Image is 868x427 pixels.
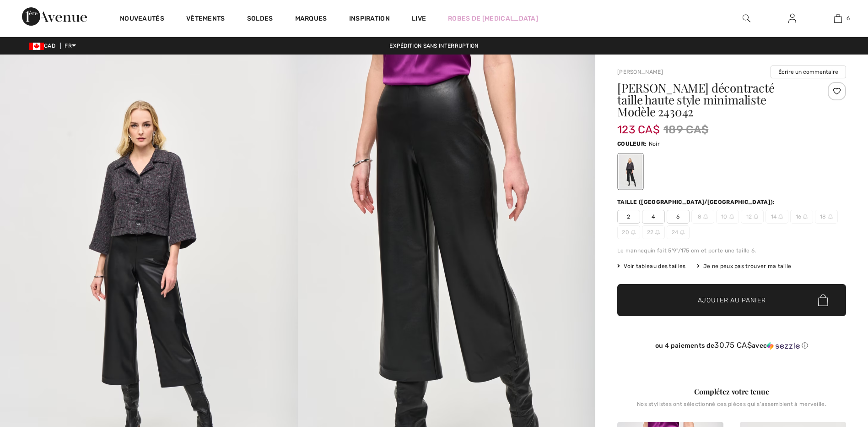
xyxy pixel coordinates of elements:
[649,141,660,147] span: Noir
[617,82,808,118] h1: [PERSON_NAME] décontracté taille haute style minimaliste Modèle 243042
[698,296,766,305] span: Ajouter au panier
[617,225,640,239] span: 20
[815,13,860,24] a: 6
[617,262,686,270] span: Voir tableau des tailles
[412,14,426,23] a: Live
[655,230,660,235] img: ring-m.svg
[667,210,690,224] span: 6
[788,13,796,24] img: Mes infos
[754,214,758,219] img: ring-m.svg
[617,210,640,224] span: 2
[803,214,808,219] img: ring-m.svg
[617,386,846,397] div: Complétez votre tenue
[349,15,390,24] span: Inspiration
[22,7,87,26] img: 1ère Avenue
[642,210,665,224] span: 4
[186,15,225,24] a: Vêtements
[667,225,690,239] span: 24
[631,230,636,235] img: ring-m.svg
[617,341,846,350] div: ou 4 paiements de avec
[771,66,846,78] button: Écrire un commentaire
[619,154,642,189] div: Noir
[828,214,833,219] img: ring-m.svg
[697,262,792,270] div: Je ne peux pas trouver ma taille
[741,210,764,224] span: 12
[703,214,708,219] img: ring-m.svg
[617,198,777,206] div: Taille ([GEOGRAPHIC_DATA]/[GEOGRAPHIC_DATA]):
[448,14,538,23] a: Robes de [MEDICAL_DATA]
[818,294,828,306] img: Bag.svg
[815,210,838,224] span: 18
[29,43,59,49] span: CAD
[617,114,660,136] span: 123 CA$
[716,210,739,224] span: 10
[642,225,665,239] span: 22
[781,13,803,24] a: Se connecter
[617,69,663,75] a: [PERSON_NAME]
[617,401,846,415] div: Nos stylistes ont sélectionné ces pièces qui s'assemblent à merveille.
[691,210,714,224] span: 8
[617,141,647,147] span: Couleur:
[714,340,752,350] span: 30.75 CA$
[617,341,846,353] div: ou 4 paiements de30.75 CA$avecSezzle Cliquez pour en savoir plus sur Sezzle
[790,210,813,224] span: 16
[295,15,327,24] a: Marques
[743,13,750,24] img: recherche
[846,14,850,22] span: 6
[680,230,685,235] img: ring-m.svg
[617,284,846,316] button: Ajouter au panier
[29,43,44,50] img: Canadian Dollar
[766,210,788,224] span: 14
[767,342,800,350] img: Sezzle
[663,121,708,138] span: 189 CA$
[617,246,846,255] div: Le mannequin fait 5'9"/175 cm et porte une taille 6.
[120,15,164,24] a: Nouveautés
[778,214,783,219] img: ring-m.svg
[834,13,842,24] img: Mon panier
[65,43,76,49] span: FR
[247,15,273,24] a: Soldes
[729,214,734,219] img: ring-m.svg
